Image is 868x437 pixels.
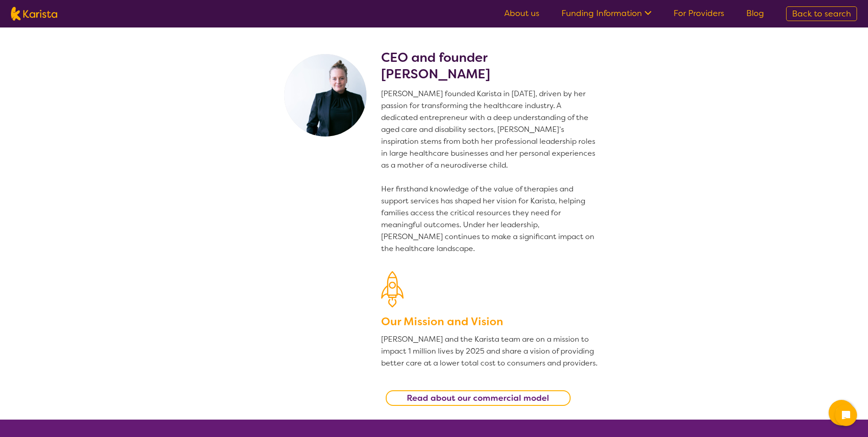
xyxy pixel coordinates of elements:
[381,313,599,330] h3: Our Mission and Vision
[504,8,539,19] a: About us
[381,49,599,82] h2: CEO and founder [PERSON_NAME]
[829,400,854,426] button: Channel Menu
[792,8,851,19] span: Back to search
[674,8,724,19] a: For Providers
[407,393,549,404] b: Read about our commercial model
[11,7,57,21] img: Karista logo
[381,271,404,307] img: Our Mission
[561,8,652,19] a: Funding Information
[786,6,857,21] a: Back to search
[381,88,599,255] p: [PERSON_NAME] founded Karista in [DATE], driven by her passion for transforming the healthcare in...
[746,8,764,19] a: Blog
[381,333,599,369] p: [PERSON_NAME] and the Karista team are on a mission to impact 1 million lives by 2025 and share a...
